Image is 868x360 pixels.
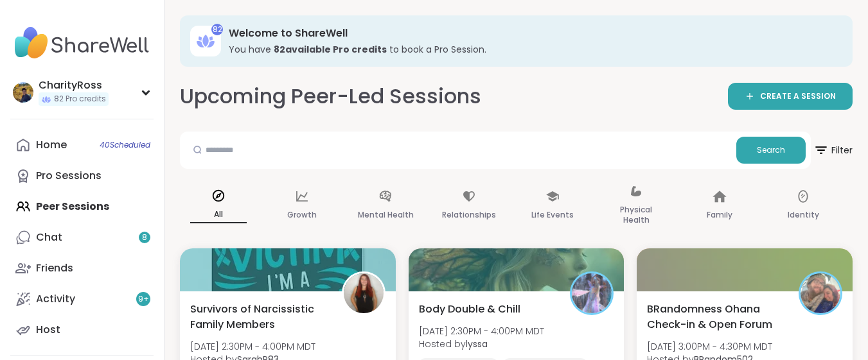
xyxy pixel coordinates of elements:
[707,207,732,223] p: Family
[229,43,835,56] h3: You have to book a Pro Session.
[801,273,840,313] img: BRandom502
[100,140,150,150] span: 40 Scheduled
[813,132,853,169] button: Filter
[13,82,33,103] img: CharityRoss
[647,302,784,332] span: BRandomness Ohana Check-in & Open Forum
[211,24,223,35] div: 82
[36,169,102,183] div: Pro Sessions
[442,207,496,223] p: Relationships
[608,202,664,228] p: Physical Health
[274,43,387,56] b: 82 available Pro credit s
[138,294,149,305] span: 9 +
[287,207,317,223] p: Growth
[358,207,414,223] p: Mental Health
[757,144,785,156] span: Search
[180,82,481,111] h2: Upcoming Peer-Led Sessions
[10,130,154,160] a: Home40Scheduled
[10,21,154,65] img: ShareWell Nav Logo
[813,135,853,166] span: Filter
[39,78,109,92] div: CharityRoss
[54,94,106,105] span: 82 Pro credits
[36,261,73,275] div: Friends
[10,160,154,191] a: Pro Sessions
[10,222,154,253] a: Chat8
[736,137,806,164] button: Search
[788,207,819,223] p: Identity
[36,292,75,306] div: Activity
[190,340,315,353] span: [DATE] 2:30PM - 4:00PM MDT
[760,91,836,102] span: CREATE A SESSION
[36,138,67,152] div: Home
[142,232,147,243] span: 8
[728,83,853,110] a: CREATE A SESSION
[229,26,835,40] h3: Welcome to ShareWell
[10,314,154,345] a: Host
[572,273,612,313] img: lyssa
[344,273,384,313] img: SarahR83
[10,253,154,284] a: Friends
[10,284,154,314] a: Activity9+
[190,207,247,223] p: All
[647,340,772,353] span: [DATE] 3:00PM - 4:30PM MDT
[531,207,574,223] p: Life Events
[466,338,488,350] b: lyssa
[36,323,60,337] div: Host
[419,302,520,317] span: Body Double & Chill
[36,230,62,244] div: Chat
[419,338,544,350] span: Hosted by
[419,325,544,338] span: [DATE] 2:30PM - 4:00PM MDT
[190,302,328,332] span: Survivors of Narcissistic Family Members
